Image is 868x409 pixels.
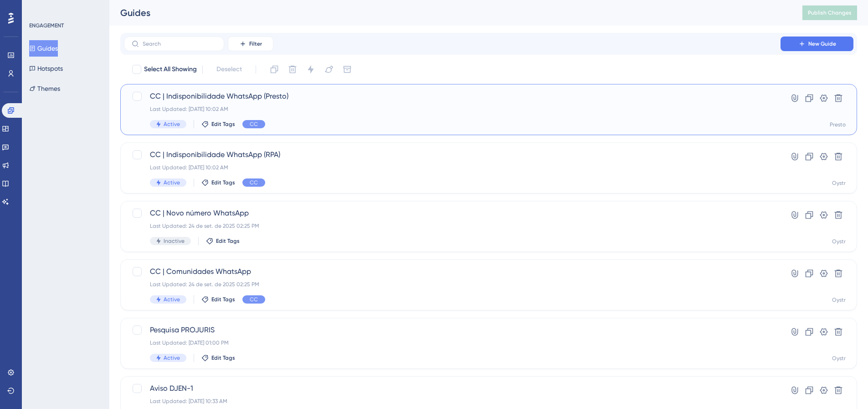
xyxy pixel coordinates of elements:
[29,40,58,57] button: Guides
[201,354,235,362] button: Edit Tags
[250,179,258,186] span: CC
[201,179,235,186] button: Edit Tags
[216,237,240,245] span: Edit Tags
[211,296,235,303] span: Edit Tags
[143,41,216,47] input: Search
[150,266,755,277] span: CC | Comunidades WhatsApp
[164,296,180,303] span: Active
[150,208,755,219] span: CC | Novo número WhatsApp
[206,237,240,245] button: Edit Tags
[150,398,755,405] div: Last Updated: [DATE] 10:33 AM
[832,238,846,245] div: Oystr
[802,5,857,20] button: Publish Changes
[29,60,63,77] button: Hotspots
[164,179,180,186] span: Active
[150,222,755,230] div: Last Updated: 24 de set. de 2025 02:25 PM
[150,383,755,394] span: Aviso DJEN-1
[164,237,185,245] span: Inactive
[29,80,60,97] button: Themes
[150,149,755,160] span: CC | Indisponibilidade WhatsApp (RPA)
[150,281,755,288] div: Last Updated: 24 de set. de 2025 02:25 PM
[211,179,235,186] span: Edit Tags
[150,339,755,346] div: Last Updated: [DATE] 01:00 PM
[150,164,755,171] div: Last Updated: [DATE] 10:02 AM
[164,354,180,362] span: Active
[164,121,180,128] span: Active
[808,40,836,47] span: New Guide
[201,296,235,303] button: Edit Tags
[29,22,64,29] div: ENGAGEMENT
[250,296,258,303] span: CC
[144,64,197,75] span: Select All Showing
[120,6,780,19] div: Guides
[228,37,273,51] button: Filter
[808,9,852,16] span: Publish Changes
[150,325,755,336] span: Pesquisa PROJURIS
[830,121,846,128] div: Presto
[832,296,846,304] div: Oystr
[150,91,755,102] span: CC | Indisponibilidade WhatsApp (Presto)
[216,64,242,75] span: Deselect
[249,40,262,47] span: Filter
[208,61,250,78] button: Deselect
[250,121,258,128] span: CC
[211,354,235,362] span: Edit Tags
[150,105,755,113] div: Last Updated: [DATE] 10:02 AM
[201,121,235,128] button: Edit Tags
[781,37,853,51] button: New Guide
[211,121,235,128] span: Edit Tags
[832,179,846,187] div: Oystr
[832,355,846,362] div: Oystr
